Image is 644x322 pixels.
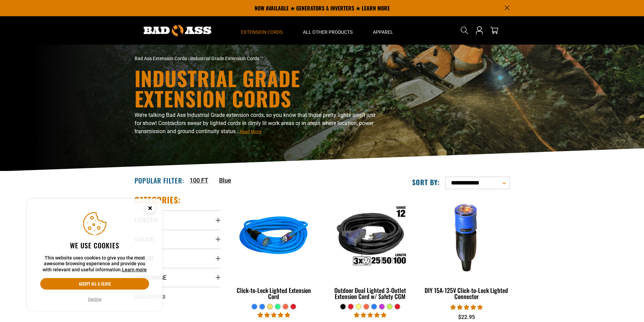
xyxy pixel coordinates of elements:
[258,312,290,318] span: 4.87 stars
[327,287,413,299] div: Outdoor Dual Lighted 3-Outlet Extension Cord w/ Safety CGM
[231,195,317,303] a: blue Click-to-Lock Lighted Extension Cord
[122,267,147,272] a: Learn more
[450,304,483,311] span: 4.84 stars
[354,312,386,318] span: 4.80 stars
[135,210,221,229] summary: Length
[219,176,231,185] a: Blue
[40,278,149,290] button: Accept all & close
[459,25,470,36] summary: Search
[423,287,509,299] div: DIY 15A-125V Click-to-Lock Lighted Connector
[327,195,413,303] a: Outdoor Dual Lighted 3-Outlet Extension Cord w/ Safety CGM Outdoor Dual Lighted 3-Outlet Extensio...
[135,249,221,268] summary: Color
[135,230,221,249] summary: Gauge
[86,296,103,303] button: Decline
[240,129,262,134] span: Read More
[190,56,259,61] span: Industrial Grade Extension Cords
[293,16,363,45] summary: All Other Products
[424,198,509,276] img: DIY 15A-125V Click-to-Lock Lighted Connector
[40,241,149,250] h2: We use cookies
[40,255,149,273] p: This website uses cookies to give you the most awesome browsing experience and provide you with r...
[135,268,221,287] summary: Amperage
[135,195,181,205] h2: Categories:
[27,199,162,312] aside: Cookie Consent
[135,111,381,135] p: We’re talking Bad Ass Industrial Grade extension cords, so you know that those pretty lights aren...
[373,29,393,35] span: Apparel
[135,68,381,108] h1: Industrial Grade Extension Cords
[135,55,381,62] nav: breadcrumbs
[231,287,317,299] div: Click-to-Lock Lighted Extension Cord
[241,29,283,35] span: Extension Cords
[363,16,403,45] summary: Apparel
[144,25,211,36] img: Bad Ass Extension Cords
[190,176,208,185] a: 100 FT
[231,198,316,276] img: blue
[303,29,353,35] span: All Other Products
[423,195,509,303] a: DIY 15A-125V Click-to-Lock Lighted Connector DIY 15A-125V Click-to-Lock Lighted Connector
[135,176,184,185] h2: Popular Filter:
[328,198,413,276] img: Outdoor Dual Lighted 3-Outlet Extension Cord w/ Safety CGM
[423,313,509,321] div: $22.95
[135,56,187,61] a: Bad Ass Extension Cords
[231,16,293,45] summary: Extension Cords
[188,56,189,61] span: ›
[412,178,440,187] label: Sort by:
